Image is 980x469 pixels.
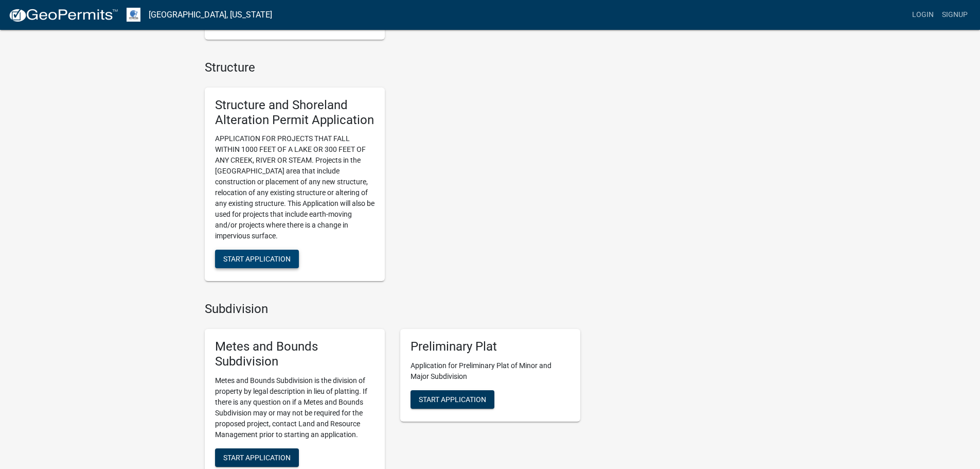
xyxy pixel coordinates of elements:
h4: Subdivision [205,302,580,317]
h5: Metes and Bounds Subdivision [215,339,375,369]
a: Signup [938,5,972,25]
p: Metes and Bounds Subdivision is the division of property by legal description in lieu of platting... [215,375,375,440]
button: Start Application [215,448,299,467]
h5: Structure and Shoreland Alteration Permit Application [215,98,375,128]
p: APPLICATION FOR PROJECTS THAT FALL WITHIN 1000 FEET OF A LAKE OR 300 FEET OF ANY CREEK, RIVER OR ... [215,133,375,241]
a: Login [908,5,938,25]
img: Otter Tail County, Minnesota [127,8,140,22]
button: Start Application [411,390,494,409]
button: Start Application [215,250,299,268]
a: [GEOGRAPHIC_DATA], [US_STATE] [149,6,272,24]
span: Start Application [419,395,486,403]
h5: Preliminary Plat [411,339,570,354]
span: Start Application [223,255,291,263]
span: Start Application [223,453,291,461]
h4: Structure [205,60,580,75]
p: Application for Preliminary Plat of Minor and Major Subdivision [411,360,570,382]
